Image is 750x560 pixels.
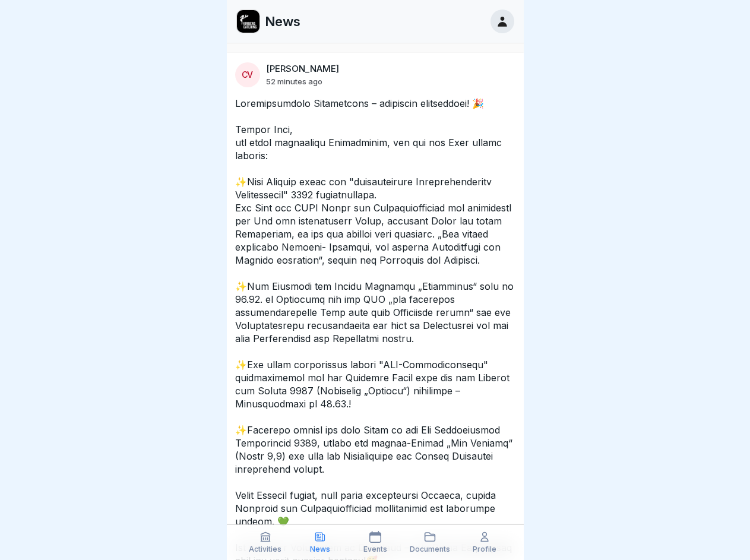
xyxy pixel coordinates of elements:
p: News [265,14,300,29]
p: Events [363,545,387,553]
p: Activities [249,545,281,553]
img: ewxb9rjzulw9ace2na8lwzf2.png [237,10,260,33]
p: Documents [410,545,450,553]
div: CV [235,62,260,87]
p: 52 minutes ago [266,77,322,86]
p: Profile [473,545,496,553]
p: [PERSON_NAME] [266,64,339,74]
p: News [310,545,330,553]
